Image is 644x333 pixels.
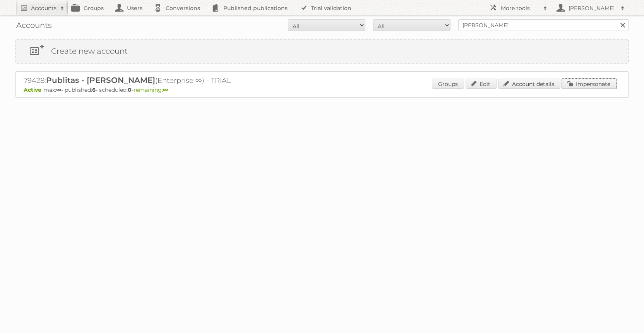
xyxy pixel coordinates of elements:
[92,86,96,93] strong: 6
[56,86,61,93] strong: ∞
[46,76,155,85] span: Publitas - [PERSON_NAME]
[134,86,168,93] span: remaining:
[16,39,628,63] a: Create new account
[432,79,464,89] a: Groups
[562,79,617,89] a: Impersonate
[31,4,57,12] h2: Accounts
[128,86,132,93] strong: 0
[163,86,168,93] strong: ∞
[501,4,540,12] h2: More tools
[24,86,620,93] p: max: - published: - scheduled: -
[567,4,617,12] h2: [PERSON_NAME]
[466,79,497,89] a: Edit
[24,86,43,93] span: Active
[24,76,295,86] h2: 79428: (Enterprise ∞) - TRIAL
[498,79,560,89] a: Account details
